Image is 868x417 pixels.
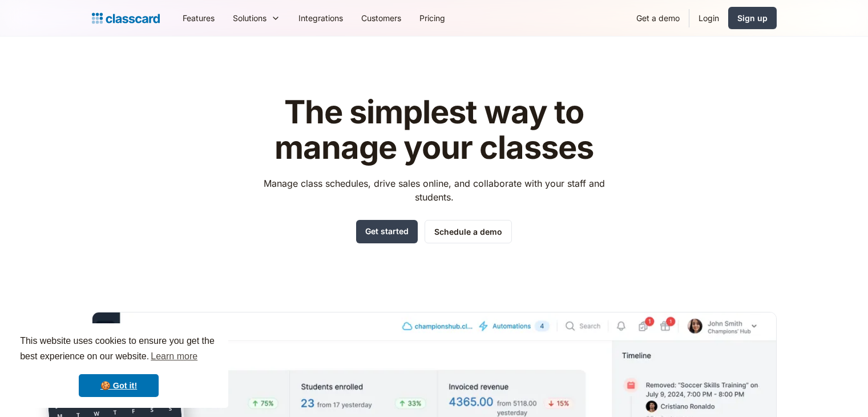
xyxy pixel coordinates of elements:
[224,5,289,31] div: Solutions
[20,334,217,365] span: This website uses cookies to ensure you get the best experience on our website.
[92,10,160,26] a: home
[425,220,512,243] a: Schedule a demo
[173,5,224,31] a: Features
[253,177,615,204] p: Manage class schedules, drive sales online, and collaborate with your staff and students.
[352,5,410,31] a: Customers
[233,12,267,24] div: Solutions
[149,348,199,365] a: learn more about cookies
[253,95,615,165] h1: The simplest way to manage your classes
[410,5,454,31] a: Pricing
[627,5,689,31] a: Get a demo
[728,7,777,29] a: Sign up
[689,5,728,31] a: Login
[356,220,418,243] a: Get started
[737,12,768,24] div: Sign up
[9,323,228,408] div: cookieconsent
[79,374,159,397] a: dismiss cookie message
[289,5,352,31] a: Integrations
